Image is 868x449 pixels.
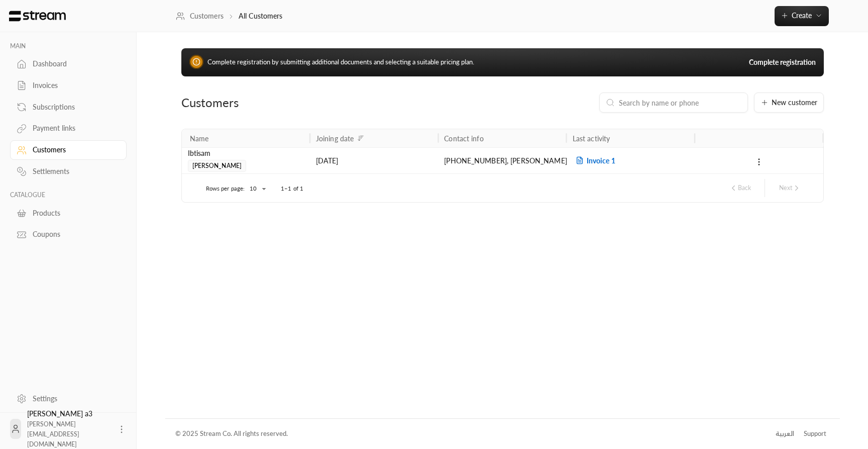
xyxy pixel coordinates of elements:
div: [DATE] [316,148,432,173]
div: © 2025 Stream Co. All rights reserved. [175,429,288,439]
div: Contact info [444,134,483,143]
a: Invoices [10,76,127,96]
div: Subscriptions [33,102,114,112]
a: Settlements [10,162,127,182]
span: New customer [772,99,817,106]
a: Payment links [10,119,127,138]
span: [PERSON_NAME] [188,160,247,172]
img: Logo [8,11,67,22]
a: Customers [10,140,127,160]
button: Create [775,6,829,26]
p: 1–1 of 1 [281,185,303,193]
p: All Customers [239,11,283,21]
a: Complete registration [749,57,816,67]
div: Joining date [316,134,354,143]
a: Customers [176,11,224,21]
div: [PHONE_NUMBER] , [PERSON_NAME][EMAIL_ADDRESS][DOMAIN_NAME] [444,148,560,173]
div: Dashboard [33,59,114,69]
div: Settlements [33,166,114,176]
a: Coupons [10,225,127,244]
div: Last activity [573,134,610,143]
a: Subscriptions [10,97,127,117]
span: Invoice 1 [573,156,615,165]
p: MAIN [10,42,127,50]
a: Settings [10,389,127,408]
nav: breadcrumb [176,11,283,21]
div: Coupons [33,229,114,239]
p: CATALOGUE [10,191,127,199]
a: Dashboard [10,54,127,74]
div: Ibtisam [188,148,304,159]
span: Complete registration by submitting additional documents and selecting a suitable pricing plan. [207,58,474,66]
div: العربية [776,429,794,439]
div: Settings [33,394,114,404]
p: Rows per page: [206,185,245,193]
a: Products [10,203,127,223]
div: Customers [33,145,114,155]
div: Payment links [33,123,114,133]
div: Products [33,208,114,218]
a: Support [801,425,830,443]
input: Search by name or phone [619,97,741,108]
button: Sort [355,132,367,144]
div: Invoices [33,80,114,91]
div: 10 [245,183,269,195]
div: Customers [181,95,389,111]
button: New customer [754,93,824,113]
span: Create [792,11,812,20]
div: Name [190,134,209,143]
span: [PERSON_NAME][EMAIL_ADDRESS][DOMAIN_NAME] [27,420,79,448]
div: [PERSON_NAME] a3 [27,409,111,449]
